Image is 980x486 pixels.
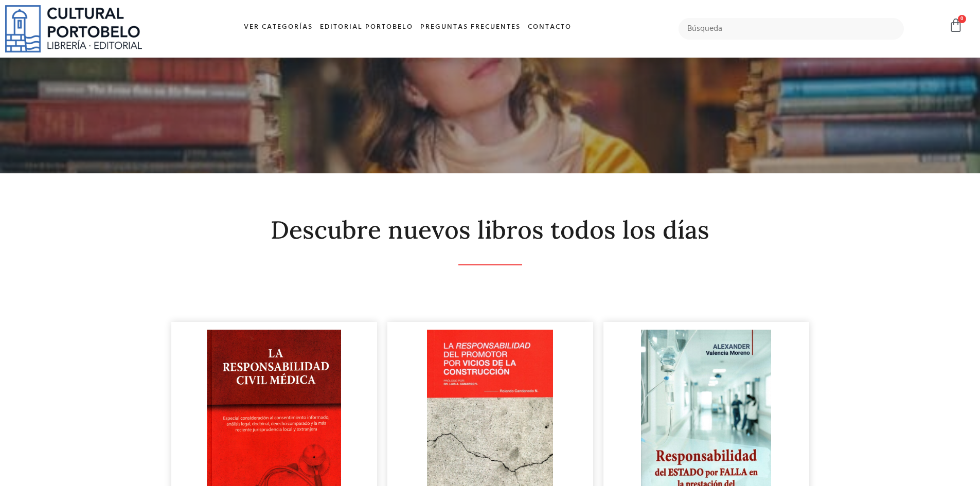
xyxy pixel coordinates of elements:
a: Editorial Portobelo [316,16,417,39]
a: Ver Categorías [240,16,316,39]
input: Búsqueda [679,18,904,40]
h2: Descubre nuevos libros todos los días [171,217,809,244]
a: 0 [949,18,963,33]
a: Preguntas frecuentes [417,16,524,39]
span: 0 [958,15,966,23]
a: Contacto [524,16,575,39]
